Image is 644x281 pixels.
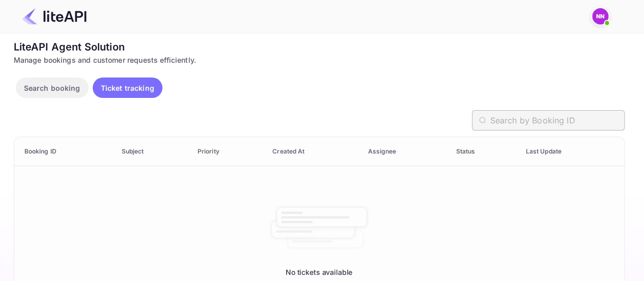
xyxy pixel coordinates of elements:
img: N/A N/A [592,8,608,24]
th: Subject [114,137,189,166]
th: Booking ID [14,137,114,166]
p: No tickets available [286,267,352,277]
input: Search by Booking ID [490,110,624,131]
div: LiteAPI Agent Solution [14,39,625,55]
th: Priority [189,137,264,166]
th: Assignee [359,137,447,166]
p: Ticket tracking [101,83,154,93]
p: Search booking [24,83,80,93]
img: No tickets available [268,197,370,259]
img: LiteAPI Logo [22,8,87,24]
th: Last Update [517,137,624,166]
th: Status [447,137,517,166]
div: Manage bookings and customer requests efficiently. [14,55,625,65]
th: Created At [264,137,359,166]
